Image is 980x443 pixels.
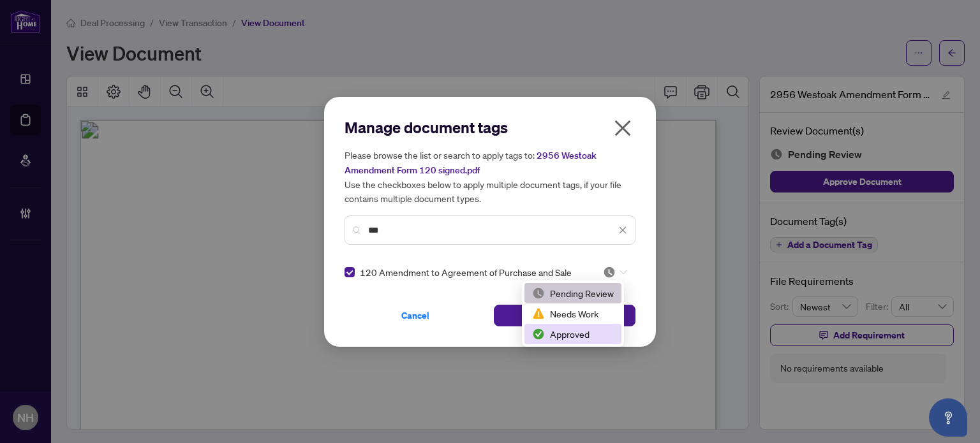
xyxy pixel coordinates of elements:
button: Cancel [345,305,486,326]
span: 2956 Westoak Amendment Form 120 signed.pdf [345,150,597,176]
span: 120 Amendment to Agreement of Purchase and Sale [360,265,572,279]
button: Save [494,305,635,326]
h2: Manage document tags [345,117,635,138]
div: Approved [524,324,621,344]
div: Pending Review [524,283,621,303]
img: status [603,266,616,279]
span: Pending Review [603,266,627,279]
img: status [532,287,545,300]
button: Open asap [929,398,967,437]
span: close [612,118,633,138]
span: close [618,226,627,235]
div: Needs Work [524,303,621,324]
div: Pending Review [532,286,614,300]
h5: Please browse the list or search to apply tags to: Use the checkboxes below to apply multiple doc... [345,148,635,205]
img: status [532,307,545,320]
span: Cancel [401,305,429,326]
img: status [532,328,545,340]
div: Needs Work [532,307,614,321]
div: Approved [532,327,614,341]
